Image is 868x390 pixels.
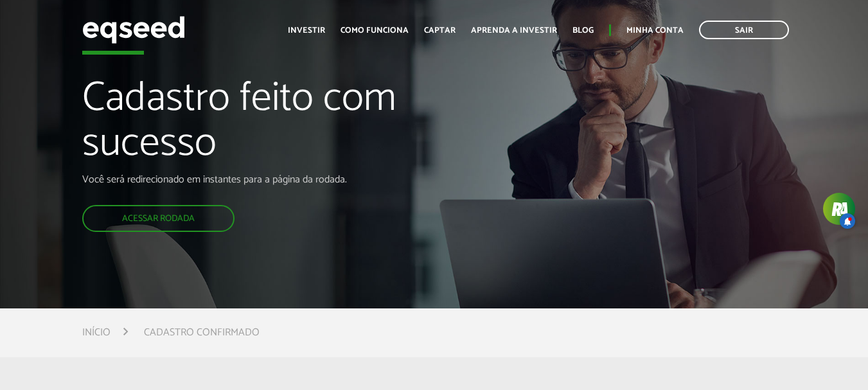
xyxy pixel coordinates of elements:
a: Como funciona [341,26,409,35]
a: Sair [699,21,789,39]
a: Investir [288,26,325,35]
a: Aprenda a investir [471,26,557,35]
a: Acessar rodada [82,205,235,232]
h1: Cadastro feito com sucesso [82,76,497,173]
a: Início [82,328,111,338]
a: Minha conta [626,26,684,35]
a: Blog [572,26,594,35]
li: Cadastro confirmado [144,324,260,341]
p: Você será redirecionado em instantes para a página da rodada. [82,173,497,186]
img: EqSeed [82,13,185,47]
a: Captar [424,26,456,35]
